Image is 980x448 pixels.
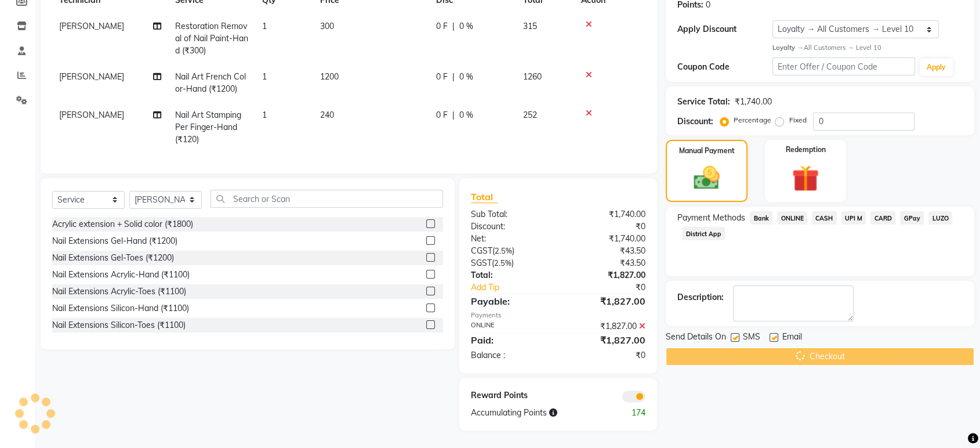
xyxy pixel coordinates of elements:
[452,71,455,83] span: |
[789,115,806,125] label: Fixed
[772,44,803,52] strong: Loyalty →
[677,115,713,128] div: Discount:
[743,331,760,345] span: SMS
[59,21,124,31] span: [PERSON_NAME]
[462,294,558,308] div: Payable:
[677,61,772,73] div: Coupon Code
[52,235,177,247] div: Nail Extensions Gel-Hand (₹1200)
[870,211,895,225] span: CARD
[677,291,724,304] div: Description:
[920,59,953,76] button: Apply
[175,71,246,94] span: Nail Art French Color-Hand (₹1200)
[320,110,334,120] span: 240
[523,21,537,31] span: 315
[682,227,725,240] span: District App
[558,333,655,347] div: ₹1,827.00
[558,294,655,308] div: ₹1,827.00
[462,221,558,233] div: Discount:
[52,218,193,230] div: Acrylic extension + Solid color (₹1800)
[677,212,745,224] span: Payment Methods
[52,319,186,331] div: Nail Extensions Silicon-Toes (₹1100)
[812,211,837,225] span: CASH
[175,110,241,144] span: Nail Art Stamping Per Finger-Hand (₹120)
[471,258,492,268] span: SGST
[52,302,189,315] div: Nail Extensions Silicon-Hand (₹1100)
[471,310,645,320] div: Payments
[558,233,655,245] div: ₹1,740.00
[928,211,952,225] span: LUZO
[462,349,558,362] div: Balance :
[666,331,726,345] span: Send Details On
[262,21,267,31] span: 1
[734,115,771,125] label: Percentage
[677,96,730,108] div: Service Total:
[558,257,655,269] div: ₹43.50
[52,269,190,281] div: Nail Extensions Acrylic-Hand (₹1100)
[462,407,607,419] div: Accumulating Points
[459,109,473,121] span: 0 %
[574,281,654,294] div: ₹0
[459,71,473,83] span: 0 %
[785,144,825,155] label: Redemption
[462,333,558,347] div: Paid:
[462,208,558,221] div: Sub Total:
[772,43,963,53] div: All Customers → Level 10
[685,163,727,193] img: _cash.svg
[436,109,448,121] span: 0 F
[59,71,124,82] span: [PERSON_NAME]
[772,57,915,75] input: Enter Offer / Coupon Code
[777,211,807,225] span: ONLINE
[462,389,558,402] div: Reward Points
[462,320,558,333] div: ONLINE
[841,211,866,225] span: UPI M
[436,20,448,32] span: 0 F
[900,211,924,225] span: GPay
[679,146,735,156] label: Manual Payment
[452,20,455,32] span: |
[262,110,267,120] span: 1
[462,281,574,294] a: Add Tip
[523,110,537,120] span: 252
[462,269,558,281] div: Total:
[523,71,542,82] span: 1260
[782,331,801,345] span: Email
[210,190,443,208] input: Search or Scan
[320,21,334,31] span: 300
[471,245,492,256] span: CGST
[452,109,455,121] span: |
[558,349,655,362] div: ₹0
[436,71,448,83] span: 0 F
[175,21,248,56] span: Restoration Removal of Nail Paint-Hand (₹300)
[735,96,771,108] div: ₹1,740.00
[677,23,772,35] div: Apply Discount
[558,245,655,257] div: ₹43.50
[471,191,498,203] span: Total
[52,252,174,264] div: Nail Extensions Gel-Toes (₹1200)
[606,407,654,419] div: 174
[462,233,558,245] div: Net:
[262,71,267,82] span: 1
[558,269,655,281] div: ₹1,827.00
[459,20,473,32] span: 0 %
[558,208,655,221] div: ₹1,740.00
[495,246,512,255] span: 2.5%
[52,286,186,298] div: Nail Extensions Acrylic-Toes (₹1100)
[320,71,339,82] span: 1200
[750,211,772,225] span: Bank
[558,320,655,333] div: ₹1,827.00
[558,221,655,233] div: ₹0
[59,110,124,120] span: [PERSON_NAME]
[462,257,558,269] div: ( )
[783,162,827,196] img: _gift.svg
[494,258,511,268] span: 2.5%
[462,245,558,257] div: ( )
